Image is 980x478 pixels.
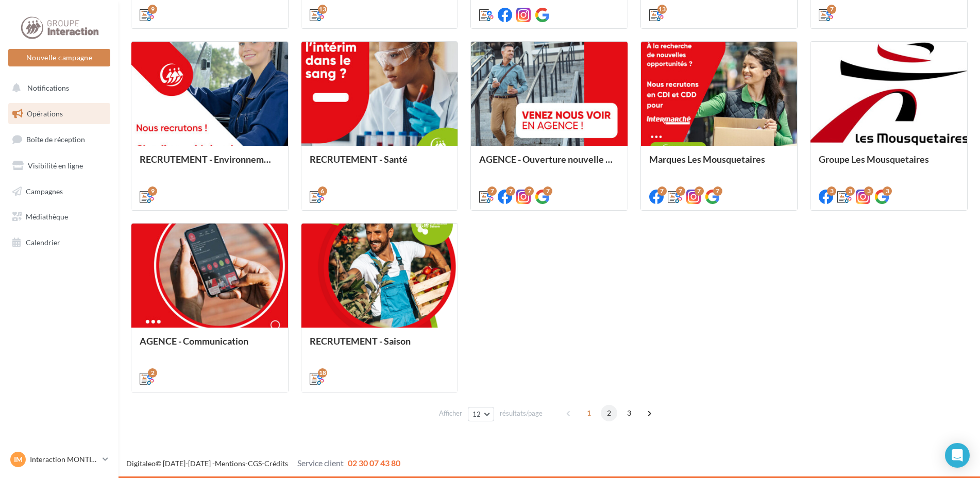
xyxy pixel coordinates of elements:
[601,405,617,421] span: 2
[8,450,110,469] a: IM Interaction MONTIGY
[657,5,667,14] div: 13
[148,5,157,14] div: 9
[676,186,685,196] div: 7
[945,443,970,468] div: Open Intercom Messenger
[439,408,462,418] span: Afficher
[6,232,112,253] a: Calendrier
[28,161,83,170] span: Visibilité en ligne
[140,154,280,175] div: RECRUTEMENT - Environnement
[581,405,597,421] span: 1
[264,459,288,468] a: Crédits
[27,83,69,92] span: Notifications
[14,454,23,465] span: IM
[6,206,112,228] a: Médiathèque
[6,103,112,125] a: Opérations
[318,5,327,14] div: 13
[649,154,789,175] div: Marques Les Mousquetaires
[479,154,619,175] div: AGENCE - Ouverture nouvelle agence
[297,458,344,468] span: Service client
[500,408,543,418] span: résultats/page
[819,154,959,175] div: Groupe Les Mousquetaires
[472,410,481,418] span: 12
[6,155,112,177] a: Visibilité en ligne
[883,186,892,196] div: 3
[6,181,112,202] a: Campagnes
[248,459,262,468] a: CGS
[310,154,450,175] div: RECRUTEMENT - Santé
[525,186,534,196] div: 7
[846,186,855,196] div: 3
[140,336,280,356] div: AGENCE - Communication
[26,212,68,221] span: Médiathèque
[621,405,637,421] span: 3
[148,186,157,196] div: 9
[695,186,704,196] div: 7
[30,454,98,465] p: Interaction MONTIGY
[827,186,836,196] div: 3
[506,186,515,196] div: 7
[8,49,110,66] button: Nouvelle campagne
[318,186,327,196] div: 6
[26,186,63,195] span: Campagnes
[26,135,85,144] span: Boîte de réception
[827,5,836,14] div: 7
[543,186,552,196] div: 7
[27,109,63,118] span: Opérations
[487,186,497,196] div: 7
[215,459,245,468] a: Mentions
[126,459,156,468] a: Digitaleo
[864,186,873,196] div: 3
[310,336,450,356] div: RECRUTEMENT - Saison
[468,407,494,421] button: 12
[657,186,667,196] div: 7
[148,368,157,378] div: 2
[348,458,400,468] span: 02 30 07 43 80
[713,186,722,196] div: 7
[26,238,60,247] span: Calendrier
[126,459,400,468] span: © [DATE]-[DATE] - - -
[6,128,112,150] a: Boîte de réception
[318,368,327,378] div: 18
[6,77,108,99] button: Notifications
